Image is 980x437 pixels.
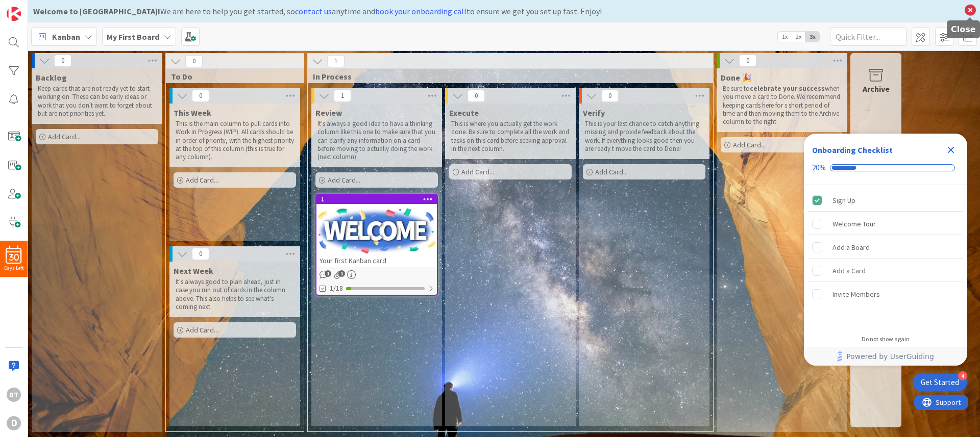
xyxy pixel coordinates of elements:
p: This is where you actually get the work done. Be sure to complete all the work and tasks on this ... [451,120,570,153]
p: This is the main column to pull cards into Work In Progress (WIP). All cards should be in order o... [176,120,294,161]
span: Next Week [174,266,213,276]
div: Invite Members [832,288,880,300]
a: 1Your first Kanban card1/18 [315,194,438,296]
span: In Process [313,71,700,82]
div: Welcome Tour [832,218,876,230]
span: 1/18 [330,283,343,294]
div: 20% [812,163,826,172]
span: Add Card... [733,140,766,149]
a: book your onboarding call [375,6,467,16]
div: 1 [321,196,437,203]
div: Sign Up is complete. [808,189,963,212]
p: It's always good to plan ahead, just in case you run out of cards in the column above. This also ... [176,278,294,311]
div: We are here to help you get started, so anytime and to ensure we get you set up fast. Enjoy! [33,5,960,17]
strong: celebrate your success [750,84,825,93]
div: 4 [958,371,967,380]
span: Verify [583,108,605,118]
span: Support [21,2,46,14]
p: Keep cards that are not ready yet to start working on. These can be early ideas or work that you ... [38,85,156,118]
span: To Do [171,71,291,82]
span: Backlog [36,72,67,83]
div: 1 [316,195,437,204]
div: Checklist progress: 20% [812,163,959,172]
span: 1x [778,32,792,42]
span: Add Card... [595,167,628,176]
div: Close Checklist [943,142,959,158]
a: contact us [295,6,332,16]
a: Powered by UserGuiding [809,347,962,366]
span: 1 [325,270,331,277]
div: Add a Card is incomplete. [808,260,963,282]
span: 1 [327,55,345,67]
span: 0 [468,90,485,102]
div: 1Your first Kanban card [316,195,437,267]
div: Your first Kanban card [316,254,437,267]
div: Welcome Tour is incomplete. [808,213,963,235]
span: Add Card... [461,167,494,176]
span: 0 [739,55,756,67]
div: Do not show again [862,335,910,343]
span: 3x [805,32,819,42]
span: Add Card... [186,175,218,185]
div: Add a Board [832,241,870,253]
span: Add Card... [48,132,81,141]
div: Checklist Container [804,134,967,366]
div: Invite Members is incomplete. [808,283,963,305]
p: Be sure to when you move a card to Done. We recommend keeping cards here for s short period of ti... [723,85,841,126]
div: D [7,416,21,430]
div: Get Started [921,377,959,388]
b: Welcome to [GEOGRAPHIC_DATA]! [33,6,160,16]
span: 30 [9,254,19,261]
div: Add a Board is incomplete. [808,236,963,259]
span: 0 [192,90,209,102]
div: Open Get Started checklist, remaining modules: 4 [913,374,967,391]
span: 2x [792,32,805,42]
span: Done 🎉 [721,72,752,83]
span: Powered by UserGuiding [846,350,934,363]
span: 0 [54,55,71,67]
div: Add a Card [832,265,866,277]
span: Add Card... [186,325,218,335]
div: Archive [863,83,890,95]
div: Checklist items [804,185,967,328]
p: It's always a good idea to have a thinking column like this one to make sure that you can clarify... [317,120,436,161]
span: 1 [334,90,351,102]
span: Review [315,108,342,118]
span: This Week [174,108,211,118]
div: Onboarding Checklist [812,144,893,156]
div: DT [7,388,21,402]
h5: Close [951,24,976,34]
p: This is your last chance to catch anything missing and provide feedback about the work. If everyt... [585,120,703,153]
input: Quick Filter... [830,28,906,46]
span: 1 [338,270,345,277]
div: Footer [804,347,967,366]
b: My First Board [107,32,159,42]
span: Kanban [52,31,80,43]
span: 0 [601,90,619,102]
img: Visit kanbanzone.com [7,7,21,21]
div: Sign Up [832,194,855,207]
span: 0 [185,55,203,67]
span: 0 [192,248,209,260]
span: Execute [449,108,479,118]
span: Add Card... [328,175,360,185]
